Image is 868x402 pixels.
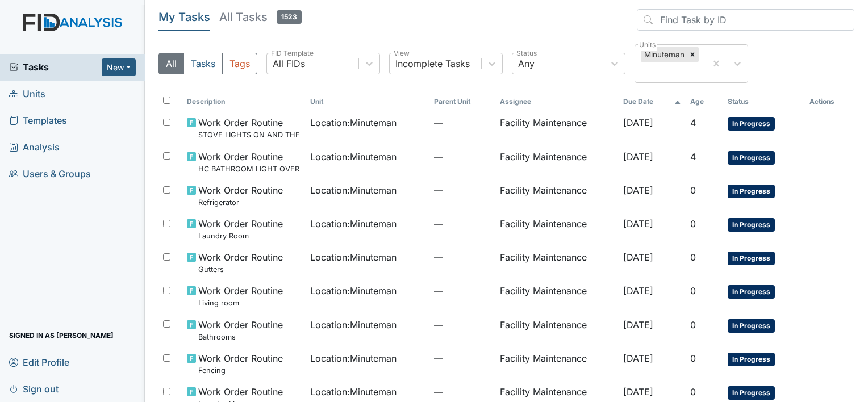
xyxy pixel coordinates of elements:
[495,179,619,212] td: Facility Maintenance
[434,284,491,298] span: —
[9,85,45,103] span: Units
[495,145,619,179] td: Facility Maintenance
[623,353,653,364] span: [DATE]
[310,150,397,164] span: Location : Minuteman
[690,319,696,330] span: 0
[434,385,491,399] span: —
[495,347,619,380] td: Facility Maintenance
[518,57,535,70] div: Any
[728,185,775,198] span: In Progress
[623,285,653,296] span: [DATE]
[310,318,397,332] span: Location : Minuteman
[434,318,491,332] span: —
[434,351,491,365] span: —
[434,217,491,231] span: —
[728,218,775,232] span: In Progress
[198,183,283,208] span: Work Order Routine Refrigerator
[495,279,619,313] td: Facility Maintenance
[198,365,283,376] small: Fencing
[690,117,696,128] span: 4
[310,385,397,399] span: Location : Minuteman
[182,92,306,111] th: Toggle SortBy
[641,47,686,62] div: Minuteman
[219,9,302,25] h5: All Tasks
[690,185,696,196] span: 0
[495,92,619,111] th: Assignee
[395,57,470,70] div: Incomplete Tasks
[198,351,283,376] span: Work Order Routine Fencing
[9,380,59,397] span: Sign out
[198,332,283,342] small: Bathrooms
[198,298,283,308] small: Living room
[158,53,257,74] div: Type filter
[728,117,775,131] span: In Progress
[495,313,619,347] td: Facility Maintenance
[310,217,397,231] span: Location : Minuteman
[310,183,397,197] span: Location : Minuteman
[198,164,302,174] small: HC BATHROOM LIGHT OVER SINK
[198,231,283,241] small: Laundry Room
[690,151,696,162] span: 4
[158,53,184,74] button: All
[690,353,696,364] span: 0
[495,212,619,246] td: Facility Maintenance
[495,111,619,145] td: Facility Maintenance
[306,92,429,111] th: Toggle SortBy
[637,9,854,31] input: Find Task by ID
[198,318,283,342] span: Work Order Routine Bathrooms
[310,284,397,298] span: Location : Minuteman
[623,319,653,330] span: [DATE]
[434,116,491,129] span: —
[198,264,283,275] small: Gutters
[434,250,491,264] span: —
[310,250,397,264] span: Location : Minuteman
[163,97,170,104] input: Toggle All Rows Selected
[198,197,283,208] small: Refrigerator
[9,353,69,371] span: Edit Profile
[686,92,724,111] th: Toggle SortBy
[690,218,696,229] span: 0
[102,58,136,76] button: New
[158,9,210,25] h5: My Tasks
[198,284,283,308] span: Work Order Routine Living room
[690,252,696,263] span: 0
[429,92,495,111] th: Toggle SortBy
[728,386,775,400] span: In Progress
[310,116,397,129] span: Location : Minuteman
[9,139,60,156] span: Analysis
[690,285,696,296] span: 0
[728,319,775,333] span: In Progress
[198,116,302,140] span: Work Order Routine STOVE LIGHTS ON AND THE STOVE IS OFF
[9,60,102,74] a: Tasks
[623,185,653,196] span: [DATE]
[9,326,114,344] span: Signed in as [PERSON_NAME]
[623,117,653,128] span: [DATE]
[728,252,775,265] span: In Progress
[690,386,696,397] span: 0
[623,218,653,229] span: [DATE]
[9,165,91,183] span: Users & Groups
[623,386,653,397] span: [DATE]
[9,112,67,129] span: Templates
[434,183,491,197] span: —
[198,129,302,140] small: STOVE LIGHTS ON AND THE STOVE IS OFF
[277,10,302,24] span: 1523
[495,246,619,279] td: Facility Maintenance
[805,92,854,111] th: Actions
[434,150,491,164] span: —
[723,92,805,111] th: Toggle SortBy
[623,151,653,162] span: [DATE]
[619,92,685,111] th: Toggle SortBy
[728,353,775,366] span: In Progress
[198,217,283,241] span: Work Order Routine Laundry Room
[183,53,223,74] button: Tasks
[273,57,305,70] div: All FIDs
[222,53,257,74] button: Tags
[310,351,397,365] span: Location : Minuteman
[198,150,302,174] span: Work Order Routine HC BATHROOM LIGHT OVER SINK
[728,151,775,165] span: In Progress
[198,250,283,275] span: Work Order Routine Gutters
[623,252,653,263] span: [DATE]
[728,285,775,299] span: In Progress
